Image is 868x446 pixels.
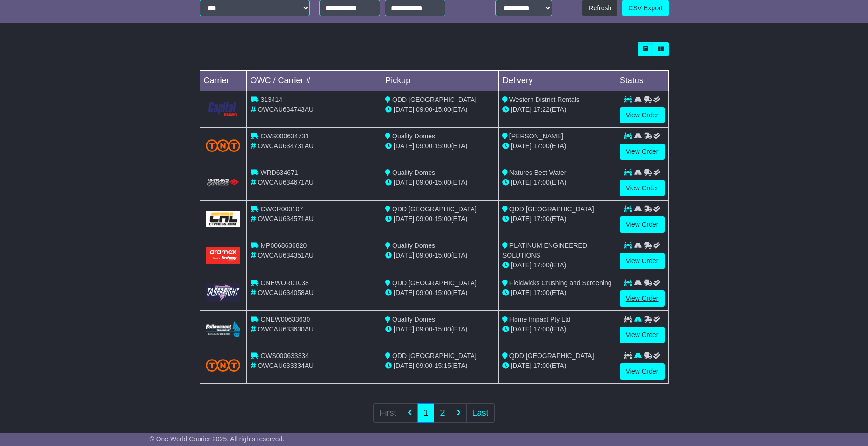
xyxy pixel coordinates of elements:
[509,205,594,213] span: QDD [GEOGRAPHIC_DATA]
[620,327,665,343] a: View Order
[385,141,495,151] div: - (ETA)
[394,179,414,186] span: [DATE]
[206,283,241,302] img: GetCarrierServiceLogo
[392,352,477,360] span: QDD [GEOGRAPHIC_DATA]
[394,215,414,223] span: [DATE]
[511,142,531,150] span: [DATE]
[509,169,567,176] span: Natures Best Water
[206,178,241,187] img: HiTrans.png
[206,139,241,152] img: TNT_Domestic.png
[416,362,432,369] span: 09:00
[466,403,495,423] a: Last
[150,435,285,443] span: © One World Courier 2025. All rights reserved.
[381,71,499,91] td: Pickup
[511,261,531,269] span: [DATE]
[435,289,451,296] span: 15:00
[392,169,435,176] span: Quality Domes
[394,289,414,296] span: [DATE]
[435,142,451,150] span: 15:00
[385,324,495,334] div: - (ETA)
[416,106,432,113] span: 09:00
[260,316,310,323] span: ONEW00633630
[416,215,432,223] span: 09:00
[206,321,241,337] img: Followmont_Transport.png
[260,169,298,176] span: WRD634671
[533,179,550,186] span: 17:00
[498,71,616,91] td: Delivery
[206,247,241,264] img: Aramex.png
[533,289,550,296] span: 17:00
[392,205,477,213] span: QDD [GEOGRAPHIC_DATA]
[385,178,495,187] div: - (ETA)
[206,211,241,227] img: GetCarrierServiceLogo
[258,289,314,296] span: OWCAU634058AU
[620,290,665,307] a: View Order
[533,106,550,113] span: 17:22
[502,242,587,259] span: PLATINUM ENGINEERED SOLUTIONS
[435,252,451,259] span: 15:00
[502,361,612,371] div: (ETA)
[416,325,432,333] span: 09:00
[620,363,665,380] a: View Order
[258,106,314,113] span: OWCAU634743AU
[502,178,612,187] div: (ETA)
[392,96,477,103] span: QDD [GEOGRAPHIC_DATA]
[502,141,612,151] div: (ETA)
[385,251,495,260] div: - (ETA)
[260,96,282,103] span: 313414
[394,252,414,259] span: [DATE]
[511,106,531,113] span: [DATE]
[509,96,580,103] span: Western District Rentals
[533,362,550,369] span: 17:00
[509,352,594,360] span: QDD [GEOGRAPHIC_DATA]
[246,71,381,91] td: OWC / Carrier #
[509,132,563,140] span: [PERSON_NAME]
[385,361,495,371] div: - (ETA)
[260,242,307,249] span: MP0068636820
[258,215,314,223] span: OWCAU634571AU
[511,215,531,223] span: [DATE]
[258,252,314,259] span: OWCAU634351AU
[392,279,477,287] span: QDD [GEOGRAPHIC_DATA]
[511,289,531,296] span: [DATE]
[416,142,432,150] span: 09:00
[502,324,612,334] div: (ETA)
[206,101,241,118] img: CapitalTransport.png
[511,179,531,186] span: [DATE]
[620,107,665,123] a: View Order
[502,105,612,115] div: (ETA)
[385,105,495,115] div: - (ETA)
[385,214,495,224] div: - (ETA)
[620,180,665,196] a: View Order
[416,289,432,296] span: 09:00
[620,216,665,233] a: View Order
[394,106,414,113] span: [DATE]
[502,288,612,298] div: (ETA)
[435,325,451,333] span: 15:00
[385,288,495,298] div: - (ETA)
[258,179,314,186] span: OWCAU634671AU
[394,325,414,333] span: [DATE]
[533,215,550,223] span: 17:00
[511,325,531,333] span: [DATE]
[392,316,435,323] span: Quality Domes
[533,142,550,150] span: 17:00
[206,359,241,372] img: TNT_Domestic.png
[435,215,451,223] span: 15:00
[417,403,434,423] a: 1
[260,352,309,360] span: OWS000633334
[258,325,314,333] span: OWCAU633630AU
[502,214,612,224] div: (ETA)
[616,71,668,91] td: Status
[392,242,435,249] span: Quality Domes
[434,403,451,423] a: 2
[258,142,314,150] span: OWCAU634731AU
[260,279,308,287] span: ONEWOR01038
[533,261,550,269] span: 17:00
[416,179,432,186] span: 09:00
[394,142,414,150] span: [DATE]
[260,205,303,213] span: OWCR000107
[533,325,550,333] span: 17:00
[260,132,309,140] span: OWS000634731
[509,316,571,323] span: Home Impact Pty Ltd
